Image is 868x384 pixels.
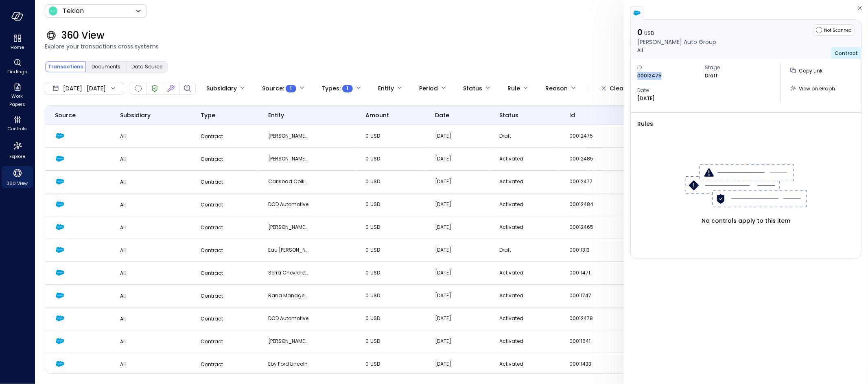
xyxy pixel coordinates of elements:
p: All [120,155,181,163]
span: Findings [7,68,27,76]
img: Salesforce [55,222,65,232]
p: 00012484 [570,200,610,208]
p: 00012477 [570,178,610,186]
p: [PERSON_NAME] Automotive Group [268,223,309,231]
span: USD [370,224,380,230]
div: Period [419,81,438,95]
p: All [120,360,181,369]
span: USD [370,178,380,185]
span: Controls [8,125,27,133]
img: Salesforce [55,245,65,255]
p: [DATE] [637,94,655,103]
p: All [120,269,181,277]
p: Draft [705,72,718,80]
div: Home [2,33,33,52]
p: [DATE] [435,314,476,323]
p: 00011747 [570,292,610,300]
div: 360 View [2,166,33,188]
img: Salesforce [55,177,65,187]
span: Contract [201,133,223,140]
p: [PERSON_NAME] Auto Group [637,37,716,46]
p: [DATE] [435,178,476,186]
p: [DATE] [435,200,476,208]
p: [DATE] [435,223,476,231]
p: Draft [499,246,540,254]
p: 0 [365,360,406,368]
div: Verified [150,83,160,93]
div: Status [463,81,482,95]
img: Salesforce [55,291,65,301]
p: [DATE] [435,292,476,300]
p: All [120,178,181,186]
span: date [435,111,449,120]
span: 1 [290,84,292,92]
p: Draft [499,132,540,140]
div: Rule [507,81,520,95]
span: 360 View [61,29,105,42]
div: Types : [321,81,353,95]
img: Salesforce [55,359,65,369]
p: 0 [365,337,406,345]
p: 0 [637,27,716,37]
p: 0 [365,223,406,231]
span: USD [370,360,380,367]
p: All [120,132,181,140]
p: Activated [499,337,540,345]
span: status [499,111,518,120]
div: Clear (2) [610,83,637,94]
p: 00012475 [637,72,662,80]
span: 360 View [7,179,28,187]
span: Work Papers [5,92,30,108]
p: [DATE] [435,155,476,163]
p: 00012485 [570,155,610,163]
div: Not Scanned [135,85,142,92]
p: Carlsbad Collision Center [268,178,309,186]
p: [PERSON_NAME] Auto Group [268,132,309,140]
p: [PERSON_NAME] Dodge [268,337,309,345]
p: All [120,201,181,209]
div: Work Papers [2,81,33,109]
span: Contract [201,361,223,368]
p: All [120,224,181,232]
p: 0 [365,246,406,254]
span: USD [370,201,380,208]
p: Activated [499,269,540,277]
p: All [637,46,716,55]
p: 0 [365,200,406,208]
p: Eby Ford Lincoln [268,360,309,368]
img: Icon [48,6,58,16]
p: 00011313 [570,246,610,254]
img: Salesforce [55,336,65,346]
span: Contract [201,292,223,299]
p: 0 [365,292,406,300]
p: Activated [499,200,540,208]
span: View on Graph [799,85,835,92]
div: Reason [545,81,568,95]
p: [DATE] [435,132,476,140]
span: Documents [92,63,121,71]
p: Activated [499,155,540,163]
p: All [120,315,181,323]
img: Salesforce [55,314,65,323]
span: Stage [705,64,766,72]
span: USD [370,338,380,345]
span: Rules [637,119,855,128]
div: Subsidiary [206,81,237,95]
p: DCD Automotive [268,314,309,323]
p: All [120,246,181,255]
span: USD [370,269,380,276]
span: USD [644,30,654,37]
p: 0 [365,132,406,140]
img: Salesforce [55,154,65,164]
p: 00011433 [570,360,610,368]
button: View on Graph [787,81,838,95]
p: Serra Chevrolet - Cadillac Clarksville [268,269,309,277]
span: amount [365,111,389,120]
span: id [570,111,575,120]
button: Clear (2) [595,81,643,95]
span: 1 [347,84,349,92]
p: 00012465 [570,223,610,231]
span: Explore [9,152,25,160]
p: [DATE] [435,269,476,277]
